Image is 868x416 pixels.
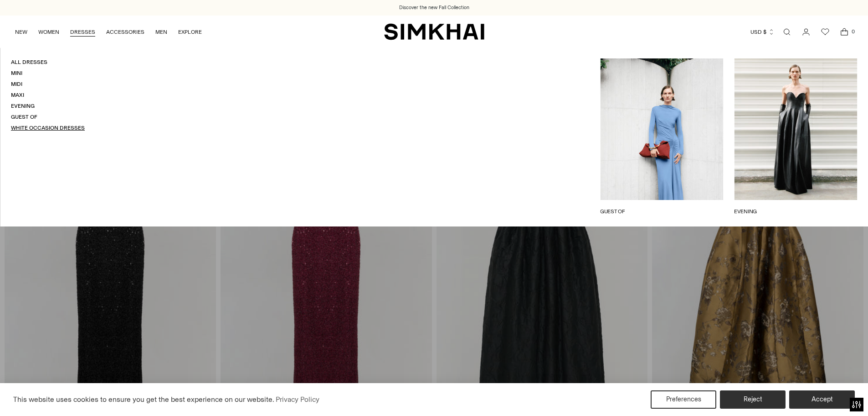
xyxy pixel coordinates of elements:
a: WOMEN [38,22,59,42]
iframe: Sign Up via Text for Offers [7,381,92,409]
button: Accept [789,390,855,409]
a: Open search modal [778,23,796,41]
a: DRESSES [70,22,95,42]
span: 0 [849,27,857,36]
a: Wishlist [816,23,834,41]
a: Open cart modal [835,23,853,41]
a: SIMKHAI [384,23,484,41]
a: EXPLORE [178,22,202,42]
button: Reject [720,390,786,409]
a: Go to the account page [797,23,815,41]
a: ACCESSORIES [106,22,144,42]
a: Discover the new Fall Collection [399,4,469,11]
button: Preferences [651,390,716,409]
button: USD $ [750,22,775,42]
span: This website uses cookies to ensure you get the best experience on our website. [13,395,274,404]
a: Privacy Policy (opens in a new tab) [274,393,321,406]
a: NEW [15,22,27,42]
a: MEN [155,22,167,42]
